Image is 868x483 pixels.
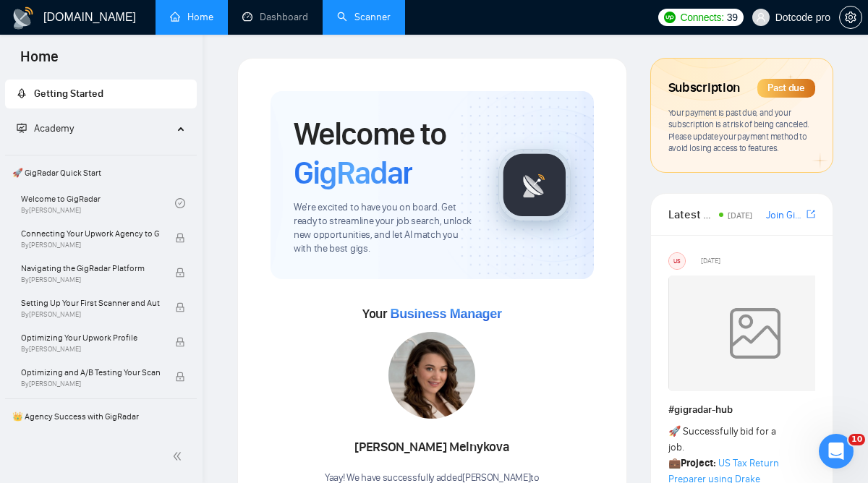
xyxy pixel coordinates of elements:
span: Home [9,46,70,77]
span: lock [175,372,185,382]
h1: Welcome to [294,114,475,192]
span: Optimizing and A/B Testing Your Scanner for Better Results [21,365,160,380]
span: By [PERSON_NAME] [21,275,160,284]
span: 🚀 GigRadar Quick Start [7,158,195,187]
span: 39 [727,9,738,25]
span: Getting Started [34,87,103,100]
a: Welcome to GigRadarBy[PERSON_NAME] [21,187,175,219]
span: lock [175,337,185,347]
span: Connects: [680,9,723,25]
span: setting [840,12,861,23]
span: Optimizing Your Upwork Profile [21,330,160,345]
span: [DATE] [701,255,720,268]
img: upwork-logo.png [664,12,676,23]
a: setting [839,12,862,23]
iframe: Intercom live chat [819,434,854,469]
span: lock [175,233,185,243]
span: export [807,208,815,220]
img: weqQh+iSagEgQAAAABJRU5ErkJggg== [668,275,842,391]
span: user [756,12,766,22]
span: 10 [848,434,865,445]
div: Past due [757,79,815,98]
span: [DATE] [728,210,752,221]
a: Join GigRadar Slack Community [766,208,804,223]
span: check-circle [175,198,185,208]
span: Connecting Your Upwork Agency to GigRadar [21,226,160,241]
span: double-left [172,449,187,463]
li: Getting Started [5,80,197,108]
span: By [PERSON_NAME] [21,241,160,249]
span: Academy [17,122,74,134]
img: 1686179448137-79.jpg [388,332,475,419]
div: US [669,253,685,269]
span: 👑 Agency Success with GigRadar [7,402,195,431]
a: homeHome [170,11,213,23]
span: fund-projection-screen [17,123,27,133]
span: Subscription [668,76,740,101]
span: lock [175,268,185,278]
span: GigRadar [294,153,412,192]
strong: Project: [681,457,716,469]
span: Latest Posts from the GigRadar Community [668,205,715,223]
span: Setting Up Your First Scanner and Auto-Bidder [21,296,160,310]
div: [PERSON_NAME] Melnykova [325,435,540,460]
span: lock [175,302,185,312]
a: searchScanner [337,11,391,23]
a: export [807,208,815,221]
img: gigradar-logo.png [498,149,571,221]
h1: # gigradar-hub [668,402,815,418]
span: By [PERSON_NAME] [21,380,160,388]
span: By [PERSON_NAME] [21,310,160,319]
span: Academy [34,122,74,134]
span: rocket [17,88,27,98]
span: Your payment is past due, and your subscription is at risk of being canceled. Please update your ... [668,107,809,154]
span: By [PERSON_NAME] [21,345,160,354]
span: Your [362,306,502,322]
span: We're excited to have you on board. Get ready to streamline your job search, unlock new opportuni... [294,201,475,256]
span: Business Manager [390,307,501,321]
button: setting [839,6,862,29]
a: dashboardDashboard [242,11,308,23]
span: Navigating the GigRadar Platform [21,261,160,275]
img: logo [12,7,35,30]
